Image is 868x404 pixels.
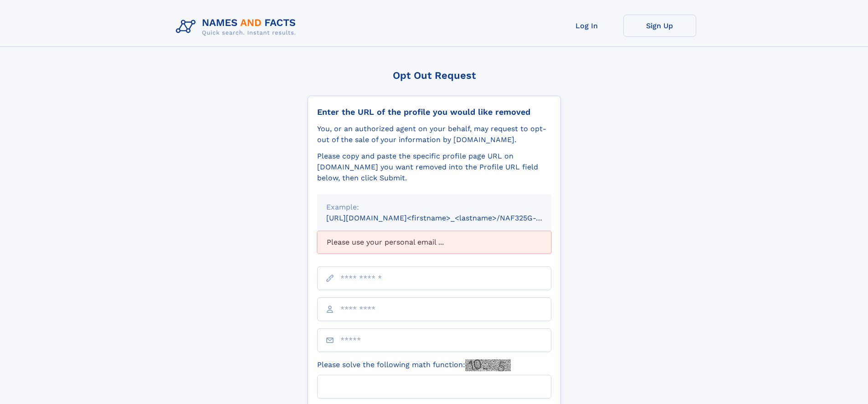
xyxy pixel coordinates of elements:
small: [URL][DOMAIN_NAME]<firstname>_<lastname>/NAF325G-xxxxxxxx [326,214,569,222]
a: Log In [550,15,623,37]
a: Sign Up [623,15,696,37]
div: Opt Out Request [308,70,561,81]
label: Please solve the following math function: [317,359,511,371]
div: Enter the URL of the profile you would like removed [317,107,551,117]
img: Logo Names and Facts [172,15,303,39]
div: Please copy and paste the specific profile page URL on [DOMAIN_NAME] you want removed into the Pr... [317,151,551,184]
div: Please use your personal email ... [317,231,551,254]
div: Example: [326,202,542,213]
div: You, or an authorized agent on your behalf, may request to opt-out of the sale of your informatio... [317,123,551,145]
